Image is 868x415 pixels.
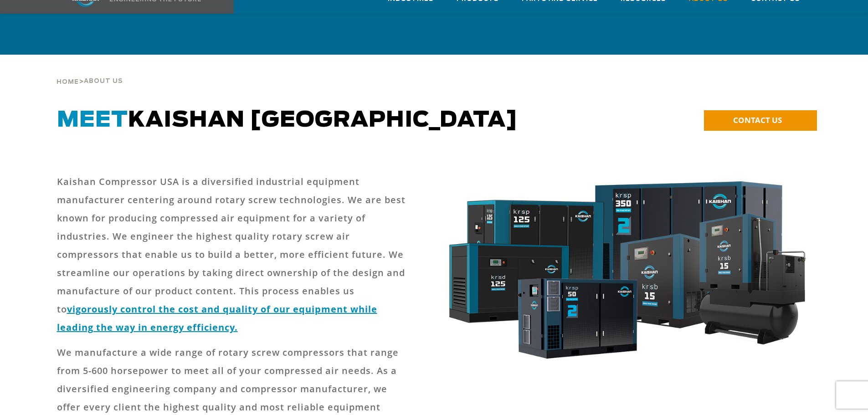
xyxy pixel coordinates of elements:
span: Kaishan [GEOGRAPHIC_DATA] [57,109,518,131]
div: > [56,55,123,89]
a: Home [56,77,79,86]
p: Kaishan Compressor USA is a diversified industrial equipment manufacturer centering around rotary... [57,173,411,337]
img: krsb [440,173,812,374]
span: Meet [57,109,128,131]
span: CONTACT US [733,115,782,125]
a: vigorously control the cost and quality of our equipment while leading the way in energy efficiency. [57,303,377,333]
span: Home [56,79,79,85]
a: CONTACT US [704,110,817,131]
span: About Us [84,78,123,84]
